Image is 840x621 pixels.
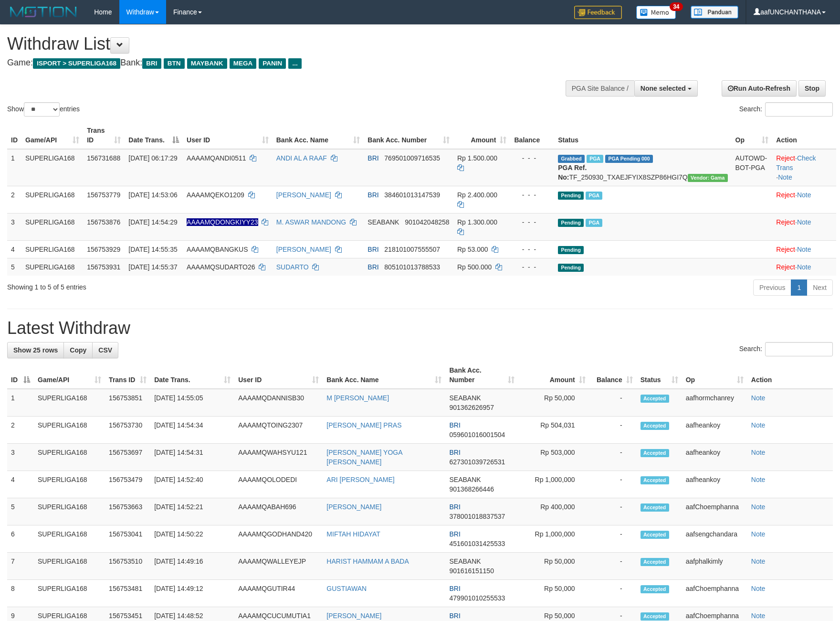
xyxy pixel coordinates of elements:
[751,585,766,592] a: Note
[7,444,34,471] td: 3
[518,471,589,498] td: Rp 1,000,000
[128,263,177,271] span: [DATE] 14:55:37
[589,471,637,498] td: -
[518,444,589,471] td: Rp 503,000
[105,580,150,607] td: 156753481
[234,389,323,417] td: AAAAMQDANNISB30
[234,553,323,580] td: AAAAMQWALLEYEJP
[34,417,105,444] td: SUPERLIGA168
[776,154,816,171] a: Check Trans
[384,263,440,271] span: Copy 805101013788533 to clipboard
[586,192,602,200] span: Marked by aafheankoy
[323,362,445,389] th: Bank Acc. Name: activate to sort column ascending
[772,240,836,258] td: ·
[589,389,637,417] td: -
[589,498,637,525] td: -
[449,449,460,456] span: BRI
[457,263,492,271] span: Rp 500.000
[187,263,255,271] span: AAAAMQSUDARTO26
[13,346,58,354] span: Show 25 rows
[605,155,653,163] span: PGA Pending
[128,191,177,199] span: [DATE] 14:53:06
[234,362,323,389] th: User ID: activate to sort column ascending
[234,580,323,607] td: AAAAMQGUTIR44
[751,530,766,538] a: Note
[518,417,589,444] td: Rp 504,031
[797,218,811,226] a: Note
[636,6,676,19] img: Button%20Memo.svg
[518,553,589,580] td: Rp 50,000
[150,444,234,471] td: [DATE] 14:54:31
[7,5,80,19] img: MOTION_logo.png
[514,153,550,163] div: - - -
[558,155,585,163] span: Grabbed
[150,417,234,444] td: [DATE] 14:54:34
[34,471,105,498] td: SUPERLIGA168
[688,174,728,182] span: Vendor URL: https://trx31.1velocity.biz
[682,525,747,553] td: aafsengchandara
[554,122,731,149] th: Status
[87,218,120,226] span: 156753876
[7,58,550,68] h4: Game: Bank:
[791,279,807,296] a: 1
[449,557,481,565] span: SEABANK
[187,246,248,253] span: AAAAMQBANGKUS
[554,149,731,186] td: TF_250930_TXAEJFYIX8SZP86HGI7Q
[150,471,234,498] td: [DATE] 14:52:40
[514,262,550,272] div: - - -
[367,191,378,199] span: BRI
[150,525,234,553] td: [DATE] 14:50:22
[326,557,409,565] a: HARIST HAMMAM A BADA
[776,191,795,199] a: Reject
[776,263,795,271] a: Reject
[326,503,381,511] a: [PERSON_NAME]
[34,389,105,417] td: SUPERLIGA168
[640,585,669,593] span: Accepted
[640,422,669,430] span: Accepted
[751,394,766,402] a: Note
[187,154,246,162] span: AAAAMQANDI0511
[150,498,234,525] td: [DATE] 14:52:21
[682,471,747,498] td: aafheankoy
[288,58,301,69] span: ...
[566,80,634,96] div: PGA Site Balance /
[7,149,21,186] td: 1
[326,612,381,620] a: [PERSON_NAME]
[457,218,497,226] span: Rp 1.300.000
[589,417,637,444] td: -
[7,389,34,417] td: 1
[128,246,177,253] span: [DATE] 14:55:35
[449,513,505,520] span: Copy 378001018837537 to clipboard
[640,503,669,512] span: Accepted
[326,449,402,466] a: [PERSON_NAME] YOGA [PERSON_NAME]
[150,580,234,607] td: [DATE] 14:49:12
[514,217,550,227] div: - - -
[586,219,602,227] span: Marked by aafheankoy
[640,558,669,566] span: Accepted
[63,342,93,358] a: Copy
[682,580,747,607] td: aafChoemphanna
[230,58,257,69] span: MEGA
[514,190,550,200] div: - - -
[765,342,833,356] input: Search:
[691,6,738,19] img: panduan.png
[449,476,481,483] span: SEABANK
[449,458,505,466] span: Copy 627301039726531 to clipboard
[234,525,323,553] td: AAAAMQGODHAND420
[449,594,505,602] span: Copy 479901010255533 to clipboard
[7,240,21,258] td: 4
[457,154,497,162] span: Rp 1.500.000
[640,531,669,539] span: Accepted
[445,362,518,389] th: Bank Acc. Number: activate to sort column ascending
[776,246,795,253] a: Reject
[640,85,686,92] span: None selected
[772,186,836,213] td: ·
[776,218,795,226] a: Reject
[589,444,637,471] td: -
[150,362,234,389] th: Date Trans.: activate to sort column ascending
[384,246,440,253] span: Copy 218101007555507 to clipboard
[518,498,589,525] td: Rp 400,000
[384,154,440,162] span: Copy 769501009716535 to clipboard
[105,498,150,525] td: 156753663
[449,585,460,592] span: BRI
